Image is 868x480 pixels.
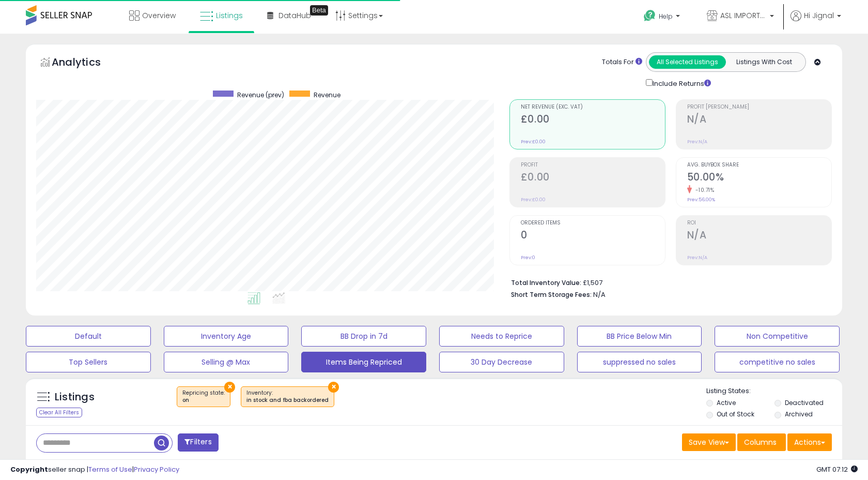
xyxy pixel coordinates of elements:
button: × [328,382,339,393]
button: Actions [787,433,832,451]
small: Prev: £0.00 [521,197,546,203]
span: Profit [PERSON_NAME] [687,104,831,110]
span: DataHub [278,10,311,21]
span: ASL IMPORTED [720,10,767,21]
button: suppressed no sales [577,352,702,372]
h2: 50.00% [687,171,831,185]
div: Include Returns [638,77,723,89]
small: Prev: N/A [687,254,707,261]
label: Active [717,398,736,407]
h2: N/A [687,113,831,127]
span: Overview [142,10,176,21]
button: 30 Day Decrease [439,352,564,372]
span: 2025-09-11 07:12 GMT [816,464,858,474]
div: Totals For [602,57,642,67]
span: Inventory : [246,389,329,404]
strong: Copyright [10,464,48,474]
button: Selling @ Max [164,352,289,372]
i: Get Help [643,9,656,22]
h2: £0.00 [521,113,665,127]
span: Columns [744,437,777,447]
li: £1,507 [511,276,824,288]
label: Out of Stock [717,410,754,418]
small: Prev: N/A [687,139,707,145]
button: Items Being Repriced [301,352,426,372]
button: Top Sellers [26,352,151,372]
b: Total Inventory Value: [511,278,581,287]
button: Needs to Reprice [439,326,564,347]
button: BB Drop in 7d [301,326,426,347]
div: in stock and fba backordered [246,397,329,404]
h2: N/A [687,229,831,243]
span: Repricing state : [182,389,225,404]
b: Short Term Storage Fees: [511,290,592,299]
label: Archived [785,410,813,418]
button: All Selected Listings [649,55,726,69]
p: Listing States: [706,386,842,396]
a: Help [636,2,690,34]
span: Revenue [314,91,340,99]
small: Prev: 0 [521,254,535,261]
span: Hi Jignal [804,10,834,21]
a: Privacy Policy [134,464,179,474]
div: on [182,397,225,404]
button: Filters [178,433,218,452]
div: Tooltip anchor [310,5,328,16]
button: Save View [682,433,736,451]
h2: 0 [521,229,665,243]
span: Net Revenue (Exc. VAT) [521,104,665,110]
button: Listings With Cost [725,55,802,69]
a: Hi Jignal [791,10,841,34]
a: Terms of Use [88,464,132,474]
span: Revenue (prev) [237,91,284,99]
small: Prev: 56.00% [687,197,715,203]
h2: £0.00 [521,171,665,185]
button: competitive no sales [715,352,840,372]
button: Inventory Age [164,326,289,347]
span: Help [659,12,673,21]
small: -10.71% [692,186,715,194]
div: Clear All Filters [36,408,82,417]
span: Profit [521,162,665,168]
button: BB Price Below Min [577,326,702,347]
span: N/A [593,290,606,299]
span: Listings [216,10,243,21]
div: seller snap | | [10,465,179,475]
button: × [224,382,235,393]
button: Non Competitive [715,326,840,347]
small: Prev: £0.00 [521,139,546,145]
span: Avg. Buybox Share [687,162,831,168]
label: Deactivated [785,398,824,407]
span: ROI [687,220,831,226]
h5: Listings [55,390,95,404]
span: Ordered Items [521,220,665,226]
h5: Analytics [52,55,121,72]
button: Columns [737,433,786,451]
button: Default [26,326,151,347]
